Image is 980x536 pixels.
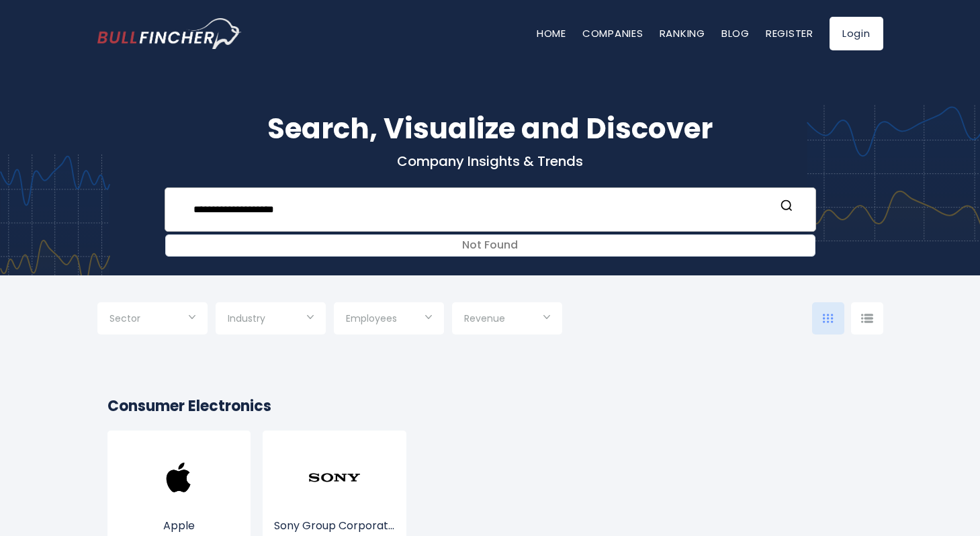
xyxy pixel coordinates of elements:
span: Revenue [464,312,505,324]
a: Sony Group Corporat... [273,476,396,534]
button: Search [778,199,795,216]
img: AAPL.png [152,451,206,504]
a: Login [830,17,883,50]
p: Company Insights & Trends [97,152,883,170]
input: Selection [346,308,432,332]
p: Sony Group Corporation [273,518,396,534]
h2: Consumer Electronics [107,395,873,417]
div: Not Found [166,235,815,256]
a: Register [766,26,813,40]
a: Apple [118,476,241,534]
h1: Search, Visualize and Discover [97,107,883,150]
a: Companies [582,26,643,40]
img: icon-comp-grid.svg [823,314,834,323]
p: Apple [118,518,241,534]
span: Sector [109,312,140,324]
img: bullfincher logo [97,18,242,49]
a: Ranking [660,26,705,40]
img: SONY.png [308,451,361,504]
span: Employees [346,312,397,324]
input: Selection [464,308,550,332]
input: Selection [109,308,195,332]
img: icon-comp-list-view.svg [861,314,873,323]
input: Selection [228,308,314,332]
a: Go to homepage [97,18,242,49]
a: Home [537,26,566,40]
span: Industry [228,312,265,324]
a: Blog [721,26,750,40]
